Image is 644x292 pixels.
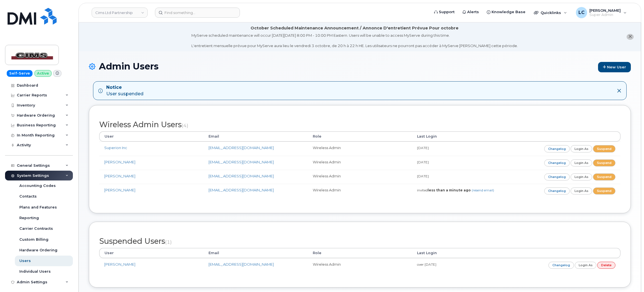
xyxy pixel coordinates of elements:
[308,170,412,184] td: Wireless Admin
[308,142,412,156] td: Wireless Admin
[308,156,412,170] td: Wireless Admin
[598,62,631,72] a: New User
[165,239,172,245] small: (1)
[593,145,615,152] a: Suspend
[104,188,135,192] a: [PERSON_NAME]
[548,262,574,269] a: Changelog
[104,174,135,178] a: [PERSON_NAME]
[182,122,188,128] small: (4)
[571,173,592,180] a: Login as
[412,248,516,258] th: Last Login
[104,160,135,164] a: [PERSON_NAME]
[593,159,615,166] a: Suspend
[571,187,592,194] a: Login as
[472,188,494,192] a: (resend email)
[544,145,570,152] a: Changelog
[412,131,516,142] th: Last Login
[209,188,274,192] a: [EMAIL_ADDRESS][DOMAIN_NAME]
[544,173,570,180] a: Changelog
[104,262,135,266] a: [PERSON_NAME]
[571,159,592,166] a: Login as
[191,33,518,48] div: MyServe scheduled maintenance will occur [DATE][DATE] 8:00 PM - 10:00 PM Eastern. Users will be u...
[428,188,471,192] strong: less than a minute ago
[203,248,308,258] th: Email
[575,262,597,269] a: Login as
[417,188,494,192] small: invited
[597,262,615,269] a: Delete
[308,258,412,272] td: Wireless Admin
[104,145,127,150] a: Superion Inc
[251,25,458,31] div: October Scheduled Maintenance Announcement / Annonce D'entretient Prévue Pour octobre
[544,159,570,166] a: Changelog
[106,84,143,97] div: User suspended
[99,120,620,129] h2: Wireless Admin Users
[106,84,143,91] strong: Notice
[203,131,308,142] th: Email
[544,187,570,194] a: Changelog
[417,262,436,266] small: over [DATE]
[417,160,429,164] small: [DATE]
[593,173,615,180] a: Suspend
[99,248,203,258] th: User
[627,34,634,40] button: close notification
[417,174,429,178] small: [DATE]
[417,146,429,150] small: [DATE]
[99,237,620,245] h2: Suspended Users
[209,262,274,266] a: [EMAIL_ADDRESS][DOMAIN_NAME]
[209,174,274,178] a: [EMAIL_ADDRESS][DOMAIN_NAME]
[571,145,592,152] a: Login as
[99,131,203,142] th: User
[209,160,274,164] a: [EMAIL_ADDRESS][DOMAIN_NAME]
[593,187,615,194] a: Suspend
[89,61,631,72] h1: Admin Users
[209,145,274,150] a: [EMAIL_ADDRESS][DOMAIN_NAME]
[308,184,412,198] td: Wireless Admin
[308,248,412,258] th: Role
[308,131,412,142] th: Role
